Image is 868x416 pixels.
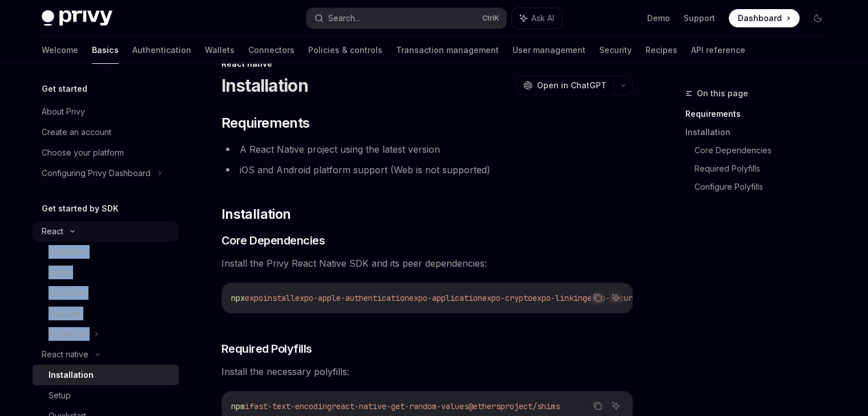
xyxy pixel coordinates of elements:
[231,401,245,411] span: npm
[685,123,836,141] a: Installation
[645,36,677,64] a: Recipes
[49,327,87,341] div: Advanced
[49,286,86,300] div: Quickstart
[608,290,623,305] button: Ask AI
[42,348,88,361] div: React native
[248,36,294,64] a: Connectors
[512,36,586,64] a: User management
[328,11,360,25] div: Search...
[33,242,179,262] a: Installation
[49,266,71,279] div: Setup
[396,36,499,64] a: Transaction management
[532,293,587,303] span: expo-linking
[205,36,235,64] a: Wallets
[482,293,532,303] span: expo-crypto
[221,114,310,132] span: Requirements
[221,205,291,223] span: Installation
[512,8,562,28] button: Ask AI
[42,105,85,119] div: About Privy
[42,125,111,139] div: Create an account
[684,13,715,24] a: Support
[245,401,249,411] span: i
[221,162,633,178] li: iOS and Android platform support (Web is not supported)
[42,166,151,180] div: Configuring Privy Dashboard
[33,142,179,163] a: Choose your platform
[49,389,71,402] div: Setup
[221,58,633,70] div: React native
[221,255,633,271] span: Install the Privy React Native SDK and its peer dependencies:
[42,82,87,96] h5: Get started
[33,262,179,283] a: Setup
[249,401,332,411] span: fast-text-encoding
[42,146,124,160] div: Choose your platform
[221,233,325,248] span: Core Dependencies
[49,245,87,259] div: Installation
[516,76,613,95] button: Open in ChatGPT
[42,202,119,215] h5: Get started by SDK
[738,13,782,24] span: Dashboard
[42,10,112,26] img: dark logo
[231,293,245,303] span: npx
[49,307,81,320] div: Features
[537,80,607,91] span: Open in ChatGPT
[33,283,179,303] a: Quickstart
[697,87,748,100] span: On this page
[245,293,263,303] span: expo
[590,290,605,305] button: Copy the contents from the code block
[33,101,179,122] a: About Privy
[221,75,308,96] h1: Installation
[306,8,506,28] button: Search...CtrlK
[92,36,119,64] a: Basics
[49,368,94,382] div: Installation
[647,13,670,24] a: Demo
[409,293,482,303] span: expo-application
[295,293,409,303] span: expo-apple-authentication
[221,341,312,357] span: Required Polyfills
[729,9,800,27] a: Dashboard
[42,225,63,238] div: React
[695,141,836,160] a: Core Dependencies
[132,36,191,64] a: Authentication
[685,105,836,123] a: Requirements
[33,303,179,324] a: Features
[221,364,633,380] span: Install the necessary polyfills:
[691,36,745,64] a: API reference
[33,365,179,385] a: Installation
[695,178,836,196] a: Configure Polyfills
[695,160,836,178] a: Required Polyfills
[531,13,554,24] span: Ask AI
[308,36,382,64] a: Policies & controls
[587,293,665,303] span: expo-secure-store
[332,401,469,411] span: react-native-get-random-values
[608,398,623,413] button: Ask AI
[33,385,179,406] a: Setup
[263,293,295,303] span: install
[599,36,632,64] a: Security
[469,401,560,411] span: @ethersproject/shims
[590,398,605,413] button: Copy the contents from the code block
[42,36,78,64] a: Welcome
[809,9,827,27] button: Toggle dark mode
[482,14,499,23] span: Ctrl K
[221,141,633,157] li: A React Native project using the latest version
[33,122,179,142] a: Create an account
